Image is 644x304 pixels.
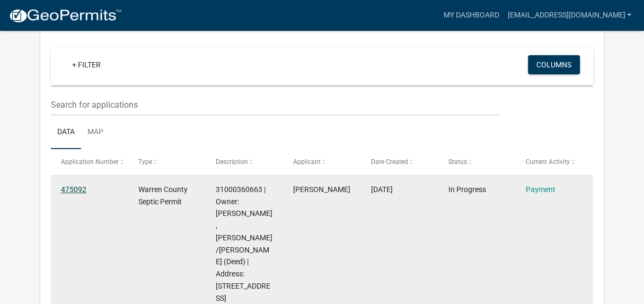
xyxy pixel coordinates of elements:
[439,5,503,25] a: My Dashboard
[293,185,350,194] span: Eric Haworth
[503,5,636,25] a: [EMAIL_ADDRESS][DOMAIN_NAME]
[51,94,500,116] input: Search for applications
[528,55,580,74] button: Columns
[526,158,570,166] span: Current Activity
[516,149,593,175] datatable-header-cell: Current Activity
[283,149,360,175] datatable-header-cell: Applicant
[81,116,110,150] a: Map
[360,149,438,175] datatable-header-cell: Date Created
[61,158,119,166] span: Application Number
[138,185,188,206] span: Warren County Septic Permit
[216,158,248,166] span: Description
[371,158,408,166] span: Date Created
[526,185,555,194] a: Payment
[216,185,272,302] span: 31000360663 | Owner: WORTHINGTON, ANDREW REID/EMILY JOY (Deed) | Address: 18901 120TH AVE
[448,158,467,166] span: Status
[51,116,81,150] a: Data
[128,149,206,175] datatable-header-cell: Type
[64,55,109,74] a: + Filter
[448,185,486,194] span: In Progress
[51,149,128,175] datatable-header-cell: Application Number
[138,158,152,166] span: Type
[61,185,86,194] a: 475092
[438,149,515,175] datatable-header-cell: Status
[371,185,393,194] span: 09/08/2025
[206,149,283,175] datatable-header-cell: Description
[293,158,321,166] span: Applicant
